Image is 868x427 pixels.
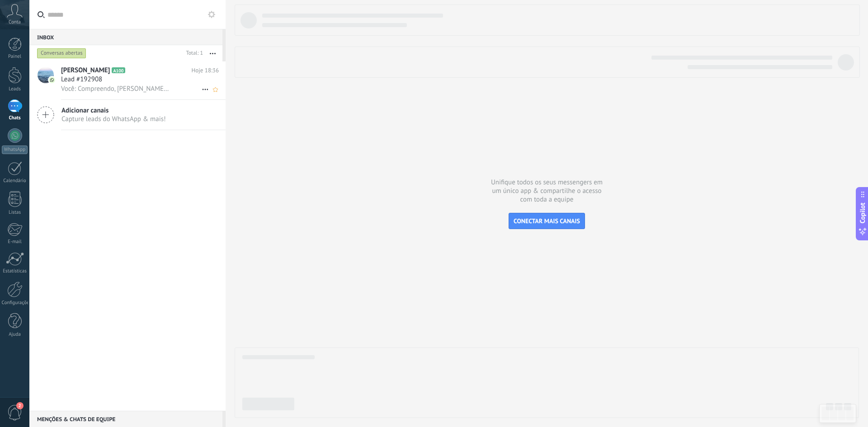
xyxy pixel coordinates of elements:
div: WhatsApp [2,145,28,154]
div: Calendário [2,178,28,184]
span: Hoje 18:36 [192,66,219,75]
div: E-mail [2,239,28,245]
div: Configurações [2,300,28,306]
img: tab_keywords_by_traffic_grey.svg [98,52,105,60]
span: CONECTAR MAIS CANAIS [514,217,580,225]
div: Inbox [29,29,222,45]
div: Ajuda [2,332,28,338]
span: Conta [9,19,21,25]
div: Estatísticas [2,268,28,274]
a: avataricon[PERSON_NAME]A100Hoje 18:36Lead #192908Você: Compreendo, [PERSON_NAME]! A consulta com ... [29,61,226,99]
button: CONECTAR MAIS CANAIS [509,213,585,229]
span: [PERSON_NAME] [61,66,110,75]
div: Chats [2,115,28,121]
div: v 4.0.25 [25,14,44,22]
span: Você: Compreendo, [PERSON_NAME]! A consulta com a Dra. [PERSON_NAME], que tem uma duração média d... [61,84,169,93]
div: Painel [2,54,28,60]
button: Mais [203,45,222,61]
div: [PERSON_NAME]: [DOMAIN_NAME] [24,23,129,31]
span: A100 [112,67,125,73]
div: Total: 1 [183,49,203,58]
span: Copilot [858,202,867,223]
div: Domínio [48,53,69,59]
div: Menções & Chats de equipe [29,411,222,427]
div: Palavras-chave [108,53,143,59]
span: Adicionar canais [61,106,166,115]
span: 2 [16,402,24,409]
div: Leads [2,86,28,92]
span: Capture leads do WhatsApp & mais! [61,115,166,123]
img: website_grey.svg [14,23,22,31]
img: icon [49,77,55,83]
div: Conversas abertas [37,48,86,59]
img: logo_orange.svg [14,14,22,22]
span: Lead #192908 [61,75,102,84]
div: Listas [2,210,28,216]
img: tab_domain_overview_orange.svg [38,52,45,60]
